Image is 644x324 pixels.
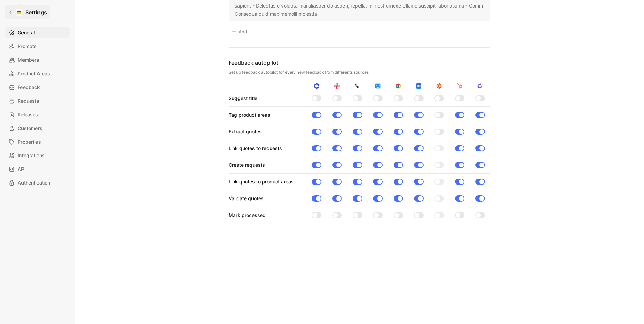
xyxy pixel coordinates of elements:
span: Prompts [18,42,37,50]
span: Feedback [18,83,40,91]
a: Properties [5,136,70,147]
a: API [5,164,70,175]
div: Tag product areas [229,111,270,119]
div: Create requests [229,161,265,169]
div: Set up feedback autopilot for every new feedback from differents sources [229,70,490,75]
span: Integrations [18,151,45,160]
div: Link quotes to product areas [229,178,294,186]
div: Suggest title [229,94,257,102]
div: Link quotes to requests [229,144,282,152]
span: Members [18,56,39,64]
span: Authentication [18,179,50,187]
a: Releases [5,109,70,120]
a: Authentication [5,177,70,188]
span: Product Areas [18,70,50,78]
a: Prompts [5,41,70,52]
div: Validate quotes [229,194,264,203]
span: Requests [18,97,39,105]
button: Add [229,27,250,36]
span: API [18,165,26,173]
span: Releases [18,111,38,119]
span: Properties [18,138,41,146]
a: Members [5,55,70,65]
span: Customers [18,124,42,132]
span: General [18,29,35,37]
a: Customers [5,123,70,134]
a: Integrations [5,150,70,161]
a: Requests [5,95,70,106]
a: Settings [5,5,50,19]
div: Mark processed [229,211,266,219]
a: Product Areas [5,68,70,79]
div: Feedback autopilot [229,59,490,67]
a: Feedback [5,82,70,93]
h1: Settings [25,8,47,16]
div: Extract quotes [229,128,262,136]
a: General [5,27,70,38]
